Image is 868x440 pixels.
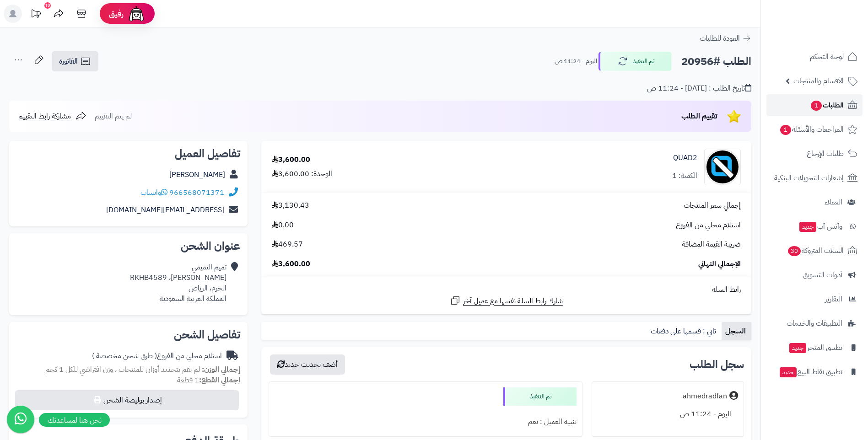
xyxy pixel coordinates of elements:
[647,83,751,94] div: تاريخ الطلب : [DATE] - 11:24 ص
[272,200,309,211] span: 3,130.43
[810,100,822,111] span: 1
[92,350,157,361] span: ( طرق شحن مخصصة )
[270,354,345,375] button: أضف تحديث جديد
[109,8,124,19] span: رفيق
[766,215,863,237] a: وآتس آبجديد
[766,240,863,262] a: السلات المتروكة30
[700,33,740,44] span: العودة للطلبات
[106,204,224,215] a: [EMAIL_ADDRESS][DOMAIN_NAME]
[177,375,240,386] small: 1 قطعة
[803,268,842,281] span: أدوات التسويق
[787,244,844,257] span: السلات المتروكة
[793,75,844,87] span: الأقسام والمنتجات
[169,187,224,198] a: 966568071371
[780,124,791,135] span: 1
[272,259,310,269] span: 3,600.00
[787,317,842,330] span: التطبيقات والخدمات
[799,222,816,232] span: جديد
[140,187,167,198] a: واتساب
[798,220,842,233] span: وآتس آب
[788,341,842,354] span: تطبيق المتجر
[275,413,577,431] div: تنبيه العميل : نعم
[598,52,672,71] button: تم التنفيذ
[92,351,222,361] div: استلام محلي من الفروع
[766,94,863,116] a: الطلبات1
[15,390,239,410] button: إصدار بوليصة الشحن
[52,51,98,71] a: الفاتورة
[647,322,722,340] a: تابي : قسمها على دفعات
[810,50,844,63] span: لوحة التحكم
[676,220,741,231] span: استلام محلي من الفروع
[766,337,863,359] a: تطبيق المتجرجديد
[690,359,744,370] h3: سجل الطلب
[463,296,563,306] span: شارك رابط السلة نفسها مع عميل آخر
[555,57,597,66] small: اليوم - 11:24 ص
[682,239,741,250] span: ضريبة القيمة المضافة
[272,155,310,165] div: 3,600.00
[169,169,225,180] a: [PERSON_NAME]
[272,220,294,231] span: 0.00
[16,148,240,159] h2: تفاصيل العميل
[698,259,741,269] span: الإجمالي النهائي
[774,172,844,184] span: إشعارات التحويلات البنكية
[681,111,717,122] span: تقييم الطلب
[18,111,86,122] a: مشاركة رابط التقييم
[789,343,806,353] span: جديد
[673,153,697,163] a: QUAD2
[45,364,200,375] span: لم تقم بتحديد أوزان للمنتجات ، وزن افتراضي للكل 1 كجم
[807,147,844,160] span: طلبات الإرجاع
[766,118,863,140] a: المراجعات والأسئلة1
[681,52,751,71] h2: الطلب #20956
[766,312,863,334] a: التطبيقات والخدمات
[810,99,844,112] span: الطلبات
[722,322,751,340] a: السجل
[18,111,71,122] span: مشاركة رابط التقييم
[272,239,303,250] span: 469.57
[684,200,741,211] span: إجمالي سعر المنتجات
[780,367,797,377] span: جديد
[825,196,842,209] span: العملاء
[16,241,240,252] h2: عنوان الشحن
[127,5,146,23] img: ai-face.png
[766,191,863,213] a: العملاء
[95,111,132,122] span: لم يتم التقييم
[700,33,751,44] a: العودة للطلبات
[766,288,863,310] a: التقارير
[16,329,240,340] h2: تفاصيل الشحن
[598,405,738,423] div: اليوم - 11:24 ص
[787,246,801,256] span: 30
[265,284,748,295] div: رابط السلة
[450,295,563,306] a: شارك رابط السلة نفسها مع عميل آخر
[766,167,863,189] a: إشعارات التحويلات البنكية
[272,169,332,179] div: الوحدة: 3,600.00
[705,149,740,185] img: no_image-90x90.png
[766,264,863,286] a: أدوات التسويق
[779,365,842,378] span: تطبيق نقاط البيع
[825,293,842,306] span: التقارير
[503,387,577,406] div: تم التنفيذ
[199,375,240,386] strong: إجمالي القطع:
[24,5,47,25] a: تحديثات المنصة
[202,364,240,375] strong: إجمالي الوزن:
[59,56,78,67] span: الفاتورة
[672,171,697,181] div: الكمية: 1
[806,7,859,26] img: logo-2.png
[683,391,727,402] div: ahmedradfan
[766,46,863,68] a: لوحة التحكم
[44,2,51,9] div: 10
[779,123,844,136] span: المراجعات والأسئلة
[766,361,863,383] a: تطبيق نقاط البيعجديد
[130,262,226,304] div: تميم التميمي [PERSON_NAME]، RKHB4589 الحزم، الرياض المملكة العربية السعودية
[766,143,863,165] a: طلبات الإرجاع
